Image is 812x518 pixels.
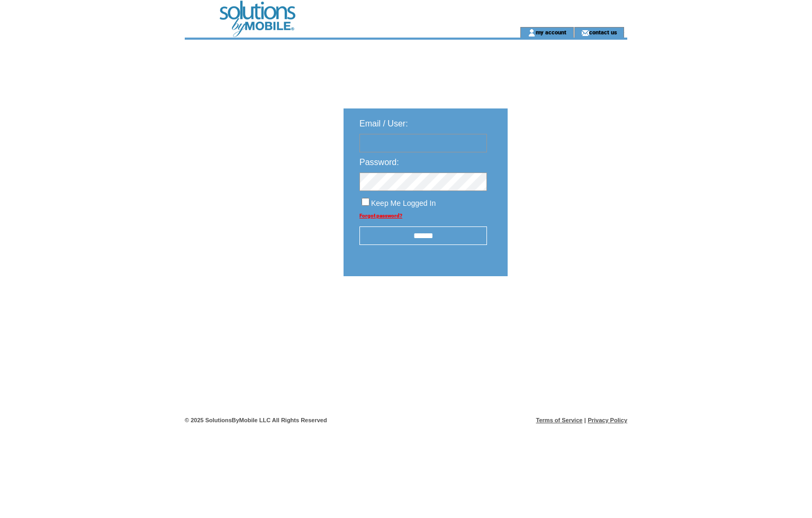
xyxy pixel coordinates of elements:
span: Password: [359,158,399,167]
span: © 2025 SolutionsByMobile LLC All Rights Reserved [185,417,327,423]
span: | [584,417,586,423]
img: transparent.png [538,303,591,316]
img: contact_us_icon.gif [581,29,589,37]
span: Keep Me Logged In [371,199,436,207]
a: Privacy Policy [588,417,627,423]
a: my account [536,29,566,35]
img: account_icon.gif [528,29,536,37]
a: Terms of Service [536,417,583,423]
a: contact us [589,29,617,35]
span: Email / User: [359,119,408,128]
a: Forgot password? [359,213,402,219]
